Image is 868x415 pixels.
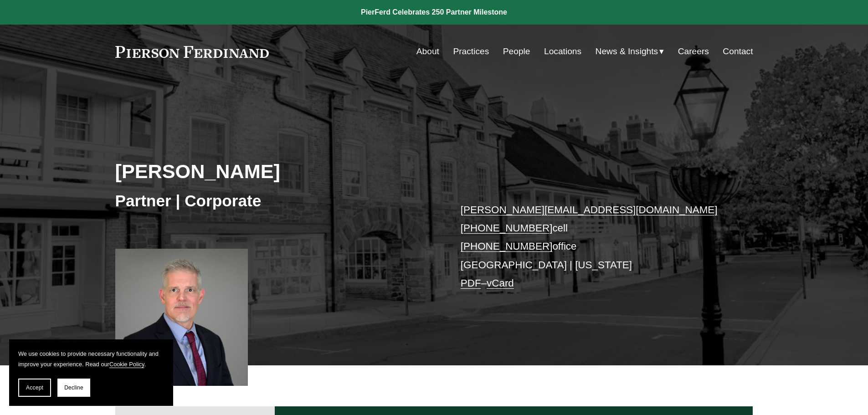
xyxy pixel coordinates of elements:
button: Decline [57,379,90,397]
a: Practices [453,43,489,60]
h2: [PERSON_NAME] [115,159,434,183]
a: Locations [544,43,581,60]
a: [PERSON_NAME][EMAIL_ADDRESS][DOMAIN_NAME] [461,204,718,215]
p: cell office [GEOGRAPHIC_DATA] | [US_STATE] – [461,201,726,293]
a: About [416,43,439,60]
span: Accept [26,384,43,391]
section: Cookie banner [9,339,173,406]
a: vCard [487,277,514,289]
h3: Partner | Corporate [115,191,434,211]
a: People [503,43,530,60]
a: Contact [723,43,753,60]
button: Accept [18,379,51,397]
a: Cookie Policy [109,361,144,368]
a: Careers [678,43,709,60]
span: News & Insights [596,44,658,60]
p: We use cookies to provide necessary functionality and improve your experience. Read our . [18,348,164,369]
a: [PHONE_NUMBER] [461,241,553,252]
a: PDF [461,277,481,289]
a: folder dropdown [596,43,664,60]
span: Decline [64,384,83,391]
a: [PHONE_NUMBER] [461,222,553,234]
